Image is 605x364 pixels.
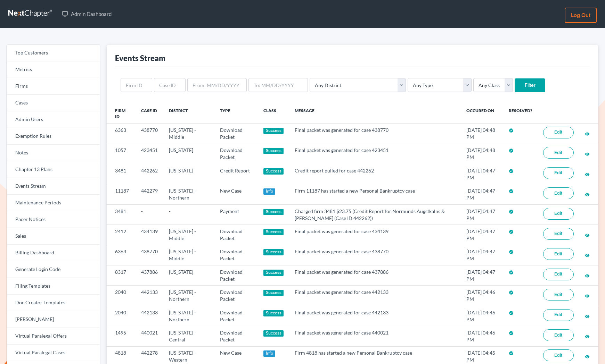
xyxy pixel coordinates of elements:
td: 1495 [107,326,136,346]
td: Final packet was generated for case 423451 [289,144,461,164]
td: [US_STATE] [163,144,214,164]
div: Success [263,229,284,235]
td: [US_STATE] - Northern [163,306,214,326]
td: [US_STATE] - Northern [163,286,214,306]
a: Virtual Paralegal Cases [7,345,100,361]
a: Admin Users [7,111,100,128]
a: Edit [543,329,574,341]
td: Download Packet [214,326,258,346]
td: 8317 [107,265,136,286]
a: Events Stream [7,178,100,195]
a: Chapter 13 Plans [7,161,100,178]
td: Final packet was generated for case 440021 [289,326,461,346]
a: visibility [585,252,590,258]
i: visibility [585,152,590,156]
i: check_circle [509,148,514,153]
td: [US_STATE] [163,164,214,184]
td: 423451 [136,144,163,164]
td: [DATE] 04:46 PM [461,326,503,346]
td: 434139 [136,225,163,245]
td: [DATE] 04:47 PM [461,265,503,286]
td: 2040 [107,286,136,306]
td: [US_STATE] [163,265,214,286]
i: check_circle [509,290,514,295]
td: Final packet was generated for case 442133 [289,286,461,306]
td: 438770 [136,245,163,265]
i: check_circle [509,249,514,254]
td: 3481 [107,164,136,184]
i: visibility [585,294,590,298]
a: Edit [543,269,574,280]
a: Filing Templates [7,278,100,295]
input: To: MM/DD/YYYY [248,78,308,92]
td: 2040 [107,306,136,326]
td: Final packet was generated for case 437886 [289,265,461,286]
a: Edit [543,349,574,361]
div: Success [263,249,284,255]
a: Log out [565,8,597,23]
td: [DATE] 04:47 PM [461,184,503,204]
th: Resolved? [503,103,538,124]
div: Success [263,128,284,134]
th: Firm ID [107,103,136,124]
a: visibility [585,333,590,339]
a: Edit [543,147,574,159]
i: visibility [585,172,590,177]
td: Download Packet [214,124,258,144]
a: Notes [7,145,100,161]
a: visibility [585,272,590,278]
td: Download Packet [214,265,258,286]
i: check_circle [509,351,514,356]
td: 440021 [136,326,163,346]
td: [DATE] 04:48 PM [461,124,503,144]
i: visibility [585,253,590,258]
a: visibility [585,313,590,319]
th: Message [289,103,461,124]
a: visibility [585,232,590,238]
td: Download Packet [214,286,258,306]
i: check_circle [509,331,514,336]
div: Events Stream [115,53,165,63]
i: check_circle [509,128,514,133]
i: visibility [585,233,590,238]
td: Final packet was generated for case 434139 [289,225,461,245]
td: Payment [214,204,258,225]
i: check_circle [509,270,514,275]
a: Generate Login Code [7,261,100,278]
td: New Case [214,184,258,204]
th: Case ID [136,103,163,124]
a: Sales [7,228,100,245]
a: Edit [543,289,574,300]
a: visibility [585,191,590,197]
i: check_circle [509,189,514,194]
td: 442133 [136,286,163,306]
td: Final packet was generated for case 438770 [289,245,461,265]
td: Credit Report [214,164,258,184]
td: 11187 [107,184,136,204]
td: [DATE] 04:46 PM [461,286,503,306]
a: Metrics [7,61,100,78]
td: Download Packet [214,225,258,245]
div: Success [263,209,284,215]
a: Edit [543,228,574,240]
i: check_circle [509,229,514,234]
td: 438770 [136,124,163,144]
a: Billing Dashboard [7,245,100,261]
a: Exemption Rules [7,128,100,145]
th: Class [258,103,289,124]
div: Success [263,270,284,276]
td: [US_STATE] - Central [163,326,214,346]
td: [DATE] 04:46 PM [461,306,503,326]
a: Maintenance Periods [7,195,100,211]
div: Success [263,168,284,175]
td: [DATE] 04:47 PM [461,225,503,245]
i: visibility [585,192,590,197]
td: [US_STATE] - Middle [163,225,214,245]
i: visibility [585,314,590,319]
a: Edit [543,187,574,199]
div: Success [263,330,284,337]
td: Credit report pulled for case 442262 [289,164,461,184]
i: check_circle [509,169,514,173]
td: 442279 [136,184,163,204]
i: visibility [585,334,590,339]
